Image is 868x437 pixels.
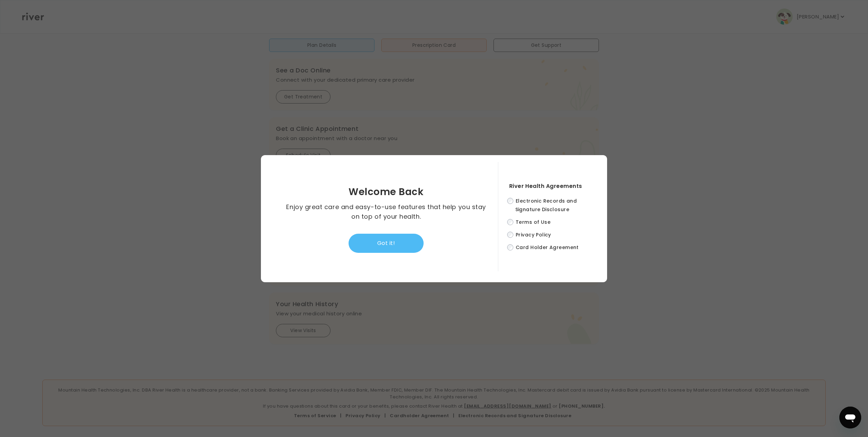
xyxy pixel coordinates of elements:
[516,231,551,238] span: Privacy Policy
[516,244,579,251] span: Card Holder Agreement
[349,187,424,197] h3: Welcome Back
[516,219,550,226] span: Terms of Use
[839,407,861,428] iframe: Button to launch messaging window
[286,202,487,221] p: Enjoy great care and easy-to-use features that help you stay on top of your health.
[349,234,424,253] button: Got it!
[515,197,577,213] span: Electronic Records and Signature Disclosure
[509,181,594,191] h4: River Health Agreements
